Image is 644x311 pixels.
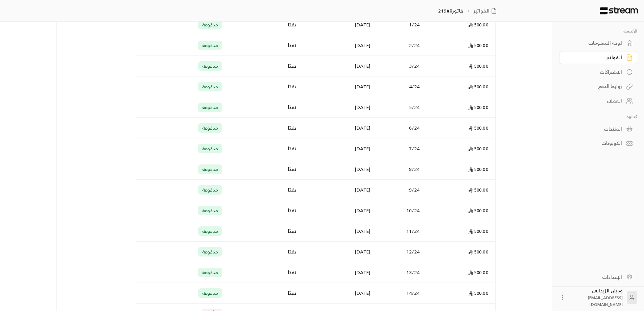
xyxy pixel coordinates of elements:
span: مدفوعة [202,166,218,173]
div: لوحة المعلومات [568,40,622,46]
td: 5 / 24 [374,97,424,118]
div: الفواتير [568,54,622,61]
td: نقدًا [226,283,301,304]
td: 11 / 24 [374,221,424,242]
td: 500.00 [424,242,495,262]
td: [DATE] [301,180,375,200]
td: نقدًا [226,118,301,138]
span: مدفوعة [202,42,218,49]
td: نقدًا [226,138,301,159]
span: مدفوعة [202,145,218,152]
td: 6 / 24 [374,118,424,138]
a: الفواتير [474,7,499,14]
p: كتالوج [559,114,637,119]
td: [DATE] [301,76,375,97]
span: مدفوعة [202,104,218,111]
div: وديان الزيداني [570,287,623,308]
td: 500.00 [424,180,495,200]
td: 12 / 24 [374,242,424,262]
td: 1 / 24 [374,15,424,35]
td: نقدًا [226,97,301,118]
td: [DATE] [301,15,375,35]
td: نقدًا [226,221,301,242]
span: مدفوعة [202,228,218,235]
div: العملاء [568,97,622,104]
span: مدفوعة [202,83,218,90]
td: [DATE] [301,56,375,76]
td: 10 / 24 [374,200,424,221]
td: 13 / 24 [374,262,424,283]
a: الاشتراكات [559,65,637,79]
nav: breadcrumb [438,7,499,14]
td: نقدًا [226,35,301,56]
td: 8 / 24 [374,159,424,180]
td: 500.00 [424,56,495,76]
td: 500.00 [424,118,495,138]
td: 3 / 24 [374,56,424,76]
div: روابط الدفع [568,83,622,90]
a: العملاء [559,94,637,108]
div: الاشتراكات [568,69,622,75]
p: الرئيسية [559,28,637,34]
span: مدفوعة [202,290,218,296]
a: الإعدادات [559,270,637,284]
td: نقدًا [226,159,301,180]
td: نقدًا [226,15,301,35]
td: 9 / 24 [374,180,424,200]
td: نقدًا [226,242,301,262]
td: نقدًا [226,180,301,200]
span: [EMAIL_ADDRESS][DOMAIN_NAME] [588,294,623,308]
a: الكوبونات [559,137,637,150]
td: 4 / 24 [374,76,424,97]
td: 500.00 [424,138,495,159]
td: 500.00 [424,97,495,118]
p: فاتورة#219 [438,7,463,14]
td: 2 / 24 [374,35,424,56]
a: روابط الدفع [559,80,637,93]
td: [DATE] [301,138,375,159]
td: نقدًا [226,262,301,283]
td: 500.00 [424,159,495,180]
td: [DATE] [301,262,375,283]
td: نقدًا [226,76,301,97]
span: مدفوعة [202,63,218,69]
span: مدفوعة [202,269,218,276]
div: الإعدادات [568,274,622,281]
span: مدفوعة [202,207,218,214]
td: [DATE] [301,242,375,262]
td: [DATE] [301,35,375,56]
td: نقدًا [226,56,301,76]
td: 500.00 [424,262,495,283]
td: 500.00 [424,200,495,221]
td: [DATE] [301,200,375,221]
span: مدفوعة [202,186,218,193]
td: 500.00 [424,283,495,304]
td: [DATE] [301,97,375,118]
span: مدفوعة [202,21,218,28]
td: [DATE] [301,159,375,180]
td: 14 / 24 [374,283,424,304]
div: المنتجات [568,126,622,132]
td: 500.00 [424,76,495,97]
td: [DATE] [301,118,375,138]
td: 7 / 24 [374,138,424,159]
a: المنتجات [559,122,637,135]
div: الكوبونات [568,140,622,147]
a: الفواتير [559,51,637,64]
a: لوحة المعلومات [559,37,637,50]
td: 500.00 [424,35,495,56]
td: [DATE] [301,221,375,242]
span: مدفوعة [202,248,218,255]
span: مدفوعة [202,125,218,131]
td: نقدًا [226,200,301,221]
img: Logo [599,7,639,15]
td: 500.00 [424,221,495,242]
td: 500.00 [424,15,495,35]
td: [DATE] [301,283,375,304]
